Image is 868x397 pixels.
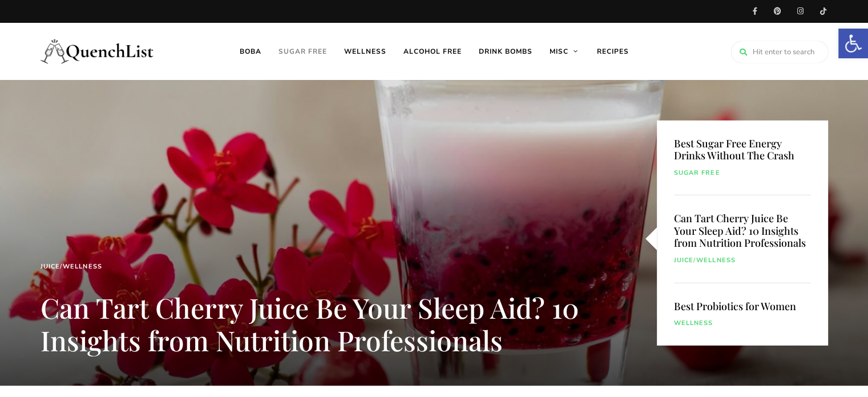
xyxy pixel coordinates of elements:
[588,23,637,80] a: Recipes
[41,262,623,272] div: /
[541,23,588,80] a: Misc
[470,23,541,80] a: Drink Bombs
[63,262,102,272] a: Wellness
[336,23,395,80] a: Wellness
[395,23,470,80] a: Alcohol free
[674,255,811,266] div: /
[41,29,155,74] img: Quench List
[696,255,736,266] a: Wellness
[674,318,713,328] a: Wellness
[731,41,828,63] input: Hit enter to search
[270,23,336,80] a: Sugar free
[41,289,579,359] a: Can Tart Cherry Juice Be Your Sleep Aid? 10 Insights from Nutrition Professionals
[674,255,694,266] a: Juice
[231,23,270,80] a: Boba
[41,262,60,272] a: Juice
[674,168,720,178] a: Sugar free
